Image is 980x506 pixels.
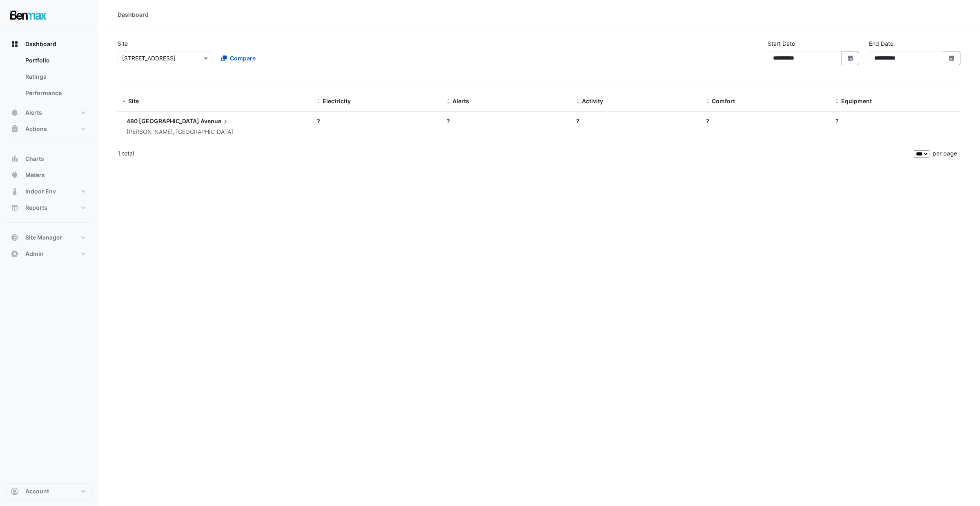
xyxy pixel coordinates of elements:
[25,233,62,242] span: Site Manager
[19,85,91,101] a: Performance
[11,233,19,242] app-icon: Site Manager
[933,150,957,157] span: per page
[7,36,91,52] button: Dashboard
[712,98,735,104] span: Comfort
[127,127,233,137] div: [PERSON_NAME], [GEOGRAPHIC_DATA]
[7,483,91,499] button: Account
[7,229,91,246] button: Site Manager
[835,117,955,125] div: ?
[11,204,19,212] app-icon: Reports
[25,204,47,212] span: Reports
[576,117,696,125] div: ?
[25,125,47,133] span: Actions
[7,52,91,104] div: Dashboard
[10,7,47,23] img: Company Logo
[847,55,854,62] fa-icon: Select Date
[7,183,91,200] button: Indoor Env
[323,98,351,104] span: Electricity
[118,143,912,164] div: 1 total
[230,54,256,62] span: Compare
[11,109,19,117] app-icon: Alerts
[118,39,128,48] label: Site
[582,98,603,104] span: Activity
[11,125,19,133] app-icon: Actions
[841,98,872,104] span: Equipment
[7,151,91,167] button: Charts
[768,39,795,48] label: Start Date
[7,246,91,262] button: Admin
[25,109,42,117] span: Alerts
[7,167,91,183] button: Meters
[127,118,199,124] span: 480 [GEOGRAPHIC_DATA]
[25,487,49,495] span: Account
[11,155,19,163] app-icon: Charts
[25,171,45,179] span: Meters
[948,55,955,62] fa-icon: Select Date
[25,40,56,48] span: Dashboard
[7,121,91,137] button: Actions
[11,40,19,48] app-icon: Dashboard
[317,117,437,125] div: ?
[25,155,44,163] span: Charts
[25,187,56,195] span: Indoor Env
[200,117,229,126] span: Avenue
[128,98,139,104] span: Site
[11,171,19,179] app-icon: Meters
[7,104,91,121] button: Alerts
[452,98,469,104] span: Alerts
[7,200,91,216] button: Reports
[11,187,19,195] app-icon: Indoor Env
[118,10,149,19] div: Dashboard
[869,39,893,48] label: End Date
[447,117,567,125] div: ?
[11,250,19,258] app-icon: Admin
[19,69,91,85] a: Ratings
[25,250,44,258] span: Admin
[216,51,261,65] button: Compare
[19,52,91,69] a: Portfolio
[706,117,826,125] div: ?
